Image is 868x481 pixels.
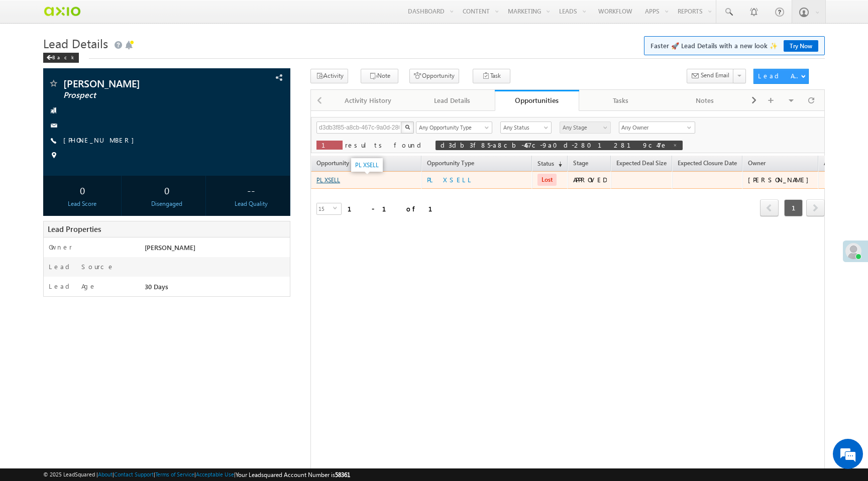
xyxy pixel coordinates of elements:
[619,122,695,134] input: Type to Search
[418,94,486,106] div: Lead Details
[760,200,779,216] a: prev
[43,53,79,63] div: Back
[43,3,81,20] img: Custom Logo
[48,224,101,234] span: Lead Properties
[317,203,333,214] span: 15
[701,71,729,80] span: Send Email
[355,161,379,169] a: PL XSELL
[473,69,510,83] button: Task
[568,158,593,171] a: Stage
[316,176,340,184] a: PL XSELL
[316,159,367,167] span: Opportunity Name
[131,181,203,199] div: 0
[114,471,154,477] a: Contact Support
[49,282,96,291] label: Lead Age
[43,35,108,51] span: Lead Details
[215,199,288,208] div: Lead Quality
[427,174,527,186] a: PL XSELL
[348,203,445,214] div: 1 - 1 of 1
[63,78,218,88] span: [PERSON_NAME]
[131,199,203,208] div: Disengaged
[784,40,818,52] a: Try Now
[611,158,672,171] a: Expected Deal Size
[748,159,766,167] span: Owner
[327,90,411,111] a: Activity History
[215,181,288,199] div: --
[422,158,531,171] span: Opportunity Type
[333,206,341,210] span: select
[361,69,398,83] button: Note
[416,123,486,132] span: Any Opportunity Type
[554,160,562,168] span: (sorted descending)
[537,174,557,186] span: Lost
[806,199,825,216] span: next
[663,90,747,111] a: Notes
[687,69,734,83] button: Send Email
[560,122,611,134] a: Any Stage
[63,136,139,146] span: [PHONE_NUMBER]
[760,199,779,216] span: prev
[145,243,195,252] span: [PERSON_NAME]
[758,71,801,80] div: Lead Actions
[753,69,809,84] button: Lead Actions
[43,52,84,61] a: Back
[616,159,667,167] span: Expected Deal Size
[650,41,818,51] span: Faster 🚀 Lead Details with a new look ✨
[236,471,350,478] span: Your Leadsquared Account Number is
[502,95,572,105] div: Opportunities
[321,141,338,149] span: 1
[46,181,119,199] div: 0
[410,90,495,111] a: Lead Details
[819,158,849,171] span: Actions
[587,94,655,106] div: Tasks
[49,262,115,271] label: Lead Source
[98,471,113,477] a: About
[345,141,425,149] span: results found
[142,282,290,296] div: 30 Days
[573,159,588,167] span: Stage
[416,122,492,134] a: Any Opportunity Type
[409,69,459,83] button: Opportunity
[43,470,350,479] span: © 2025 LeadSquared | | | | |
[560,123,608,132] span: Any Stage
[671,94,738,106] div: Notes
[335,471,350,478] span: 58361
[500,122,552,134] a: Any Status
[579,90,664,111] a: Tasks
[501,123,549,132] span: Any Status
[573,175,607,184] div: APPROVED
[63,90,218,100] span: Prospect
[806,200,825,216] a: next
[532,158,567,171] a: Status(sorted descending)
[46,199,119,208] div: Lead Score
[335,94,402,106] div: Activity History
[155,471,194,477] a: Terms of Service
[196,471,234,477] a: Acceptable Use
[310,69,348,83] button: Activity
[678,159,737,167] span: Expected Closure Date
[311,158,372,171] a: Opportunity Name
[784,199,803,216] span: 1
[673,158,742,171] a: Expected Closure Date
[49,243,72,252] label: Owner
[682,123,694,133] a: Show All Items
[405,125,410,130] img: Search
[748,175,814,184] div: [PERSON_NAME]
[441,141,668,149] span: d3db3f85-a8cb-467c-9a0d-28012819c47e
[495,90,579,111] a: Opportunities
